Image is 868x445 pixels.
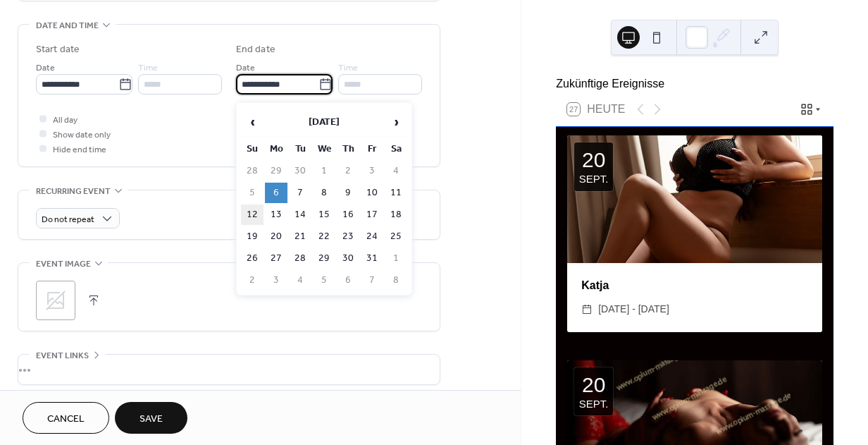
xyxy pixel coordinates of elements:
[337,139,359,159] th: Th
[241,270,263,291] td: 2
[36,61,55,75] span: Date
[53,113,77,128] span: All day
[598,301,669,318] span: [DATE] - [DATE]
[337,248,359,269] td: 30
[582,150,605,171] div: 20
[361,270,383,291] td: 7
[36,42,80,57] div: Start date
[313,248,335,269] td: 29
[18,355,440,384] div: •••
[361,205,383,225] td: 17
[289,248,311,269] td: 28
[139,412,163,427] span: Save
[265,107,383,138] th: [DATE]
[289,161,311,181] td: 30
[241,205,263,225] td: 12
[337,183,359,203] td: 9
[36,281,75,320] div: ;
[361,226,383,247] td: 24
[289,139,311,159] th: Tu
[567,277,822,294] div: Katja
[385,139,407,159] th: Sa
[337,205,359,225] td: 16
[337,270,359,291] td: 6
[36,348,89,363] span: Event links
[385,270,407,291] td: 8
[236,42,275,57] div: End date
[138,61,158,75] span: Time
[265,183,287,203] td: 6
[313,139,335,159] th: We
[338,61,358,75] span: Time
[313,161,335,181] td: 1
[289,183,311,203] td: 7
[36,18,99,33] span: Date and time
[241,226,263,247] td: 19
[23,402,109,434] button: Cancel
[242,108,263,136] span: ‹
[241,183,263,203] td: 5
[241,139,263,159] th: Su
[42,212,94,228] span: Do not repeat
[313,205,335,225] td: 15
[265,161,287,181] td: 29
[53,128,111,142] span: Show date only
[337,161,359,181] td: 2
[36,257,91,272] span: Event image
[385,161,407,181] td: 4
[385,205,407,225] td: 18
[337,226,359,247] td: 23
[581,301,593,318] div: ​
[313,183,335,203] td: 8
[385,183,407,203] td: 11
[579,398,609,409] div: Sept.
[385,108,407,136] span: ›
[47,412,85,427] span: Cancel
[115,402,187,434] button: Save
[556,75,833,92] div: Zukünftige Ereignisse
[385,248,407,269] td: 1
[53,142,106,157] span: Hide end time
[361,139,383,159] th: Fr
[313,270,335,291] td: 5
[289,270,311,291] td: 4
[241,248,263,269] td: 26
[361,161,383,181] td: 3
[361,183,383,203] td: 10
[265,226,287,247] td: 20
[265,270,287,291] td: 3
[289,226,311,247] td: 21
[361,248,383,269] td: 31
[289,205,311,225] td: 14
[385,226,407,247] td: 25
[313,226,335,247] td: 22
[582,374,605,396] div: 20
[236,61,255,75] span: Date
[241,161,263,181] td: 28
[265,205,287,225] td: 13
[579,173,609,184] div: Sept.
[265,139,287,159] th: Mo
[36,184,111,199] span: Recurring event
[265,248,287,269] td: 27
